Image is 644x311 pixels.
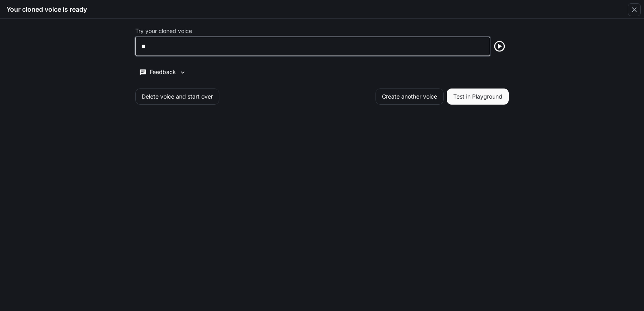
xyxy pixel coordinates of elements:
button: Feedback [135,66,190,79]
p: Try your cloned voice [135,28,192,34]
button: Test in Playground [447,89,509,105]
h5: Your cloned voice is ready [6,5,87,14]
button: Delete voice and start over [135,89,219,105]
button: Create another voice [376,89,444,105]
